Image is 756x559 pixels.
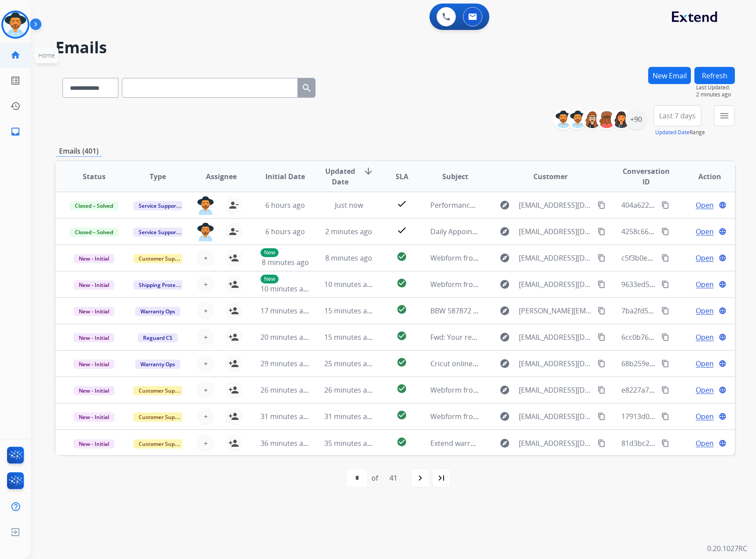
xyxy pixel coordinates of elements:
mat-icon: explore [499,305,510,316]
span: Webform from [EMAIL_ADDRESS][DOMAIN_NAME] on [DATE] [430,279,630,289]
span: c5f3b0e8-81b1-4e3f-8496-b218ea5809a0 [621,253,754,263]
mat-icon: content_copy [598,333,606,341]
th: Action [671,161,735,192]
span: Performance Report for Extend reported on [DATE] [430,200,601,210]
span: Status [83,171,106,182]
span: + [204,411,208,422]
mat-icon: person_add [228,305,239,316]
img: agent-avatar [197,196,214,215]
mat-icon: check_circle [396,304,407,315]
span: [EMAIL_ADDRESS][DOMAIN_NAME] [519,411,593,422]
span: Subject [442,171,468,182]
mat-icon: explore [499,358,510,369]
span: 6 hours ago [265,227,305,236]
span: + [204,438,208,449]
span: 2 minutes ago [696,91,735,98]
span: 15 minutes ago [324,332,375,342]
mat-icon: search [301,83,312,93]
mat-icon: content_copy [598,307,606,315]
span: [EMAIL_ADDRESS][DOMAIN_NAME] [519,358,593,369]
mat-icon: content_copy [661,439,669,447]
span: [EMAIL_ADDRESS][DOMAIN_NAME] [519,253,593,263]
mat-icon: check_circle [396,410,407,420]
span: + [204,305,208,316]
mat-icon: list_alt [10,75,21,86]
span: + [204,385,208,395]
mat-icon: content_copy [661,307,669,315]
span: Open [696,385,714,395]
span: BBW 587872 CONTRACT REQUEST [430,306,542,316]
span: Extend warranty card [430,438,502,448]
button: Refresh [694,67,735,84]
mat-icon: language [719,201,727,209]
mat-icon: language [719,439,727,447]
button: Updated Date [655,129,690,136]
mat-icon: menu [719,110,730,121]
mat-icon: person_add [228,385,239,395]
mat-icon: check_circle [396,357,407,368]
span: [EMAIL_ADDRESS][DOMAIN_NAME] [519,438,593,449]
span: [PERSON_NAME][EMAIL_ADDRESS][DOMAIN_NAME] [519,305,593,316]
span: Open [696,305,714,316]
span: 20 minutes ago [261,332,312,342]
span: 68b259e9-c54b-49fc-bc5a-8395ee6c7c90 [621,359,754,368]
mat-icon: navigate_next [415,473,426,483]
button: + [197,276,214,293]
div: +90 [625,109,646,130]
span: Closed – Solved [70,201,118,210]
span: [EMAIL_ADDRESS][DOMAIN_NAME] [519,200,593,210]
mat-icon: last_page [436,473,447,483]
span: 2 minutes ago [325,227,372,236]
span: Open [696,279,714,290]
span: [EMAIL_ADDRESS][DOMAIN_NAME] [519,332,593,342]
span: Assignee [206,171,237,182]
button: + [197,249,214,267]
span: 404a622b-bf10-4670-ac8c-e410a9c66420 [621,200,755,210]
span: New - Initial [73,307,114,316]
span: Range [655,129,705,136]
span: Home [38,51,55,59]
span: Type [150,171,166,182]
img: agent-avatar [197,223,214,241]
span: + [204,253,208,263]
span: Warranty Ops [135,307,180,316]
span: New - Initial [73,439,114,449]
span: 26 minutes ago [261,385,312,395]
span: New - Initial [73,254,114,263]
span: Open [696,438,714,449]
mat-icon: language [719,412,727,420]
mat-icon: arrow_downward [363,166,374,177]
span: Webform from [EMAIL_ADDRESS][DOMAIN_NAME] on [DATE] [430,385,630,395]
button: New Email [648,67,691,84]
mat-icon: explore [499,438,510,449]
mat-icon: check [396,225,407,235]
span: New - Initial [73,360,114,369]
span: Customer Support [133,254,191,263]
span: 25 minutes ago [324,359,375,368]
p: New [261,275,279,283]
span: 6 hours ago [265,200,305,210]
mat-icon: explore [499,226,510,237]
span: Open [696,253,714,263]
span: New - Initial [73,280,114,290]
mat-icon: content_copy [598,386,606,394]
mat-icon: history [10,101,21,111]
mat-icon: content_copy [661,333,669,341]
span: 8 minutes ago [325,253,372,263]
span: + [204,358,208,369]
mat-icon: content_copy [661,412,669,420]
span: 10 minutes ago [261,284,312,294]
mat-icon: content_copy [598,360,606,368]
mat-icon: language [719,360,727,368]
mat-icon: language [719,228,727,235]
mat-icon: language [719,254,727,262]
mat-icon: person_remove [228,226,239,237]
span: 7ba2fd5e-5920-44a2-8d62-28f14b3e7347 [621,306,755,316]
mat-icon: home [10,50,21,60]
mat-icon: content_copy [598,412,606,420]
span: Customer Support [133,412,191,422]
span: [EMAIL_ADDRESS][DOMAIN_NAME] [519,385,593,395]
div: 41 [382,469,404,487]
mat-icon: content_copy [661,254,669,262]
mat-icon: explore [499,411,510,422]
